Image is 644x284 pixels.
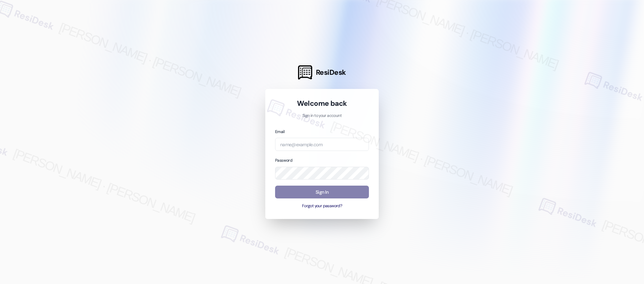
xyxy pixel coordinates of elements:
p: Sign in to your account [275,113,369,119]
span: ResiDesk [316,68,346,77]
label: Email [275,129,285,134]
img: ResiDesk Logo [298,65,312,80]
button: Sign In [275,186,369,199]
input: name@example.com [275,138,369,151]
h1: Welcome back [275,99,369,108]
label: Password [275,158,292,163]
button: Forgot your password? [275,203,369,209]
